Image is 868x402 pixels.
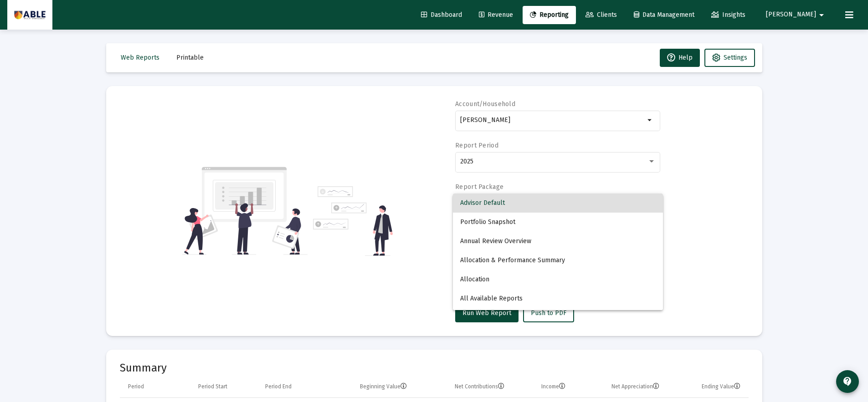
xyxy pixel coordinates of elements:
[460,251,656,270] span: Allocation & Performance Summary
[460,193,656,213] span: Advisor Default
[460,213,656,232] span: Portfolio Snapshot
[460,232,656,251] span: Annual Review Overview
[460,308,656,327] span: Testing
[460,270,656,289] span: Allocation
[460,289,656,308] span: All Available Reports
